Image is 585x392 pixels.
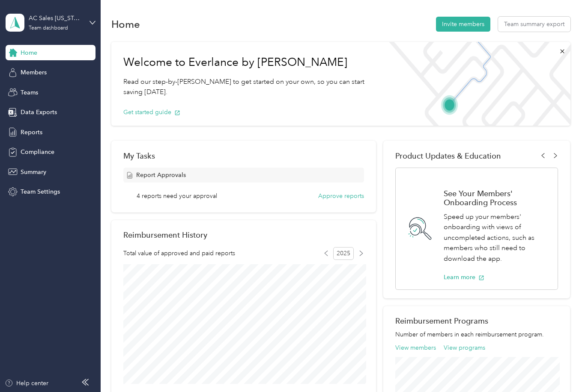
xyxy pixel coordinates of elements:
[137,192,217,200] span: 4 reports need your approval
[21,168,46,177] span: Summary
[318,192,364,200] button: Approve reports
[21,128,42,137] span: Reports
[21,48,37,57] span: Home
[21,68,47,77] span: Members
[123,108,180,117] button: Get started guide
[29,14,82,23] div: AC Sales [US_STATE][GEOGRAPHIC_DATA] US01-AC-D50011-CC13400 ([PERSON_NAME])
[111,20,140,29] h1: Home
[395,151,501,160] span: Product Updates & Education
[123,56,370,69] h1: Welcome to Everlance by [PERSON_NAME]
[5,379,48,388] button: Help center
[537,344,585,392] iframe: Everlance-gr Chat Button Frame
[21,147,54,156] span: Compliance
[21,108,57,117] span: Data Exports
[123,230,207,239] h2: Reimbursement History
[123,77,370,97] p: Read our step-by-[PERSON_NAME] to get started on your own, so you can start saving [DATE].
[444,189,549,207] h1: See Your Members' Onboarding Process
[444,273,484,282] button: Learn more
[29,26,68,31] div: Team dashboard
[21,88,38,97] span: Teams
[333,247,354,260] span: 2025
[444,343,485,352] button: View programs
[436,17,490,32] button: Invite members
[395,316,558,325] h2: Reimbursement Programs
[498,17,570,32] button: Team summary export
[136,171,186,180] span: Report Approvals
[123,151,364,160] div: My Tasks
[123,249,235,258] span: Total value of approved and paid reports
[21,187,60,196] span: Team Settings
[444,212,549,264] p: Speed up your members' onboarding with views of uncompleted actions, such as members who still ne...
[395,330,558,339] p: Number of members in each reimbursement program.
[382,42,570,126] img: Welcome to everlance
[395,343,436,352] button: View members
